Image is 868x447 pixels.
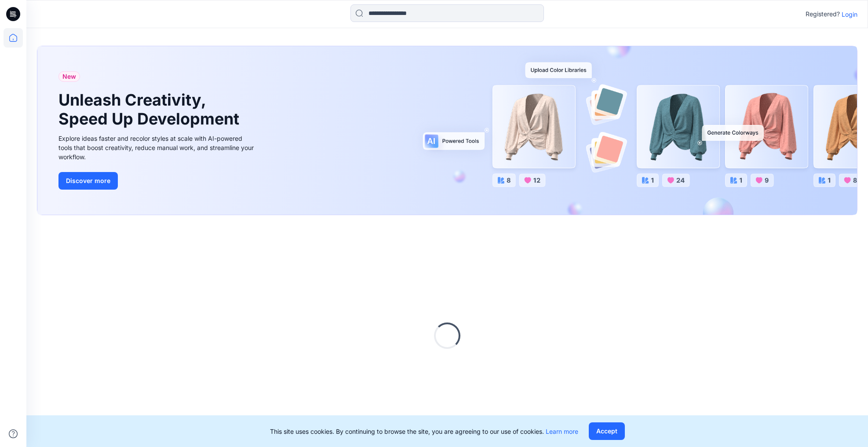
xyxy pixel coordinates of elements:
button: Accept [589,422,625,440]
h1: Unleash Creativity, Speed Up Development [58,91,243,128]
p: Registered? [806,9,840,19]
span: New [62,71,76,82]
button: Discover more [58,172,118,190]
a: Discover more [58,172,256,190]
div: Explore ideas faster and recolor styles at scale with AI-powered tools that boost creativity, red... [58,134,256,161]
a: Learn more [546,428,578,435]
p: This site uses cookies. By continuing to browse the site, you are agreeing to our use of cookies. [270,427,578,436]
p: Login [842,10,857,19]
